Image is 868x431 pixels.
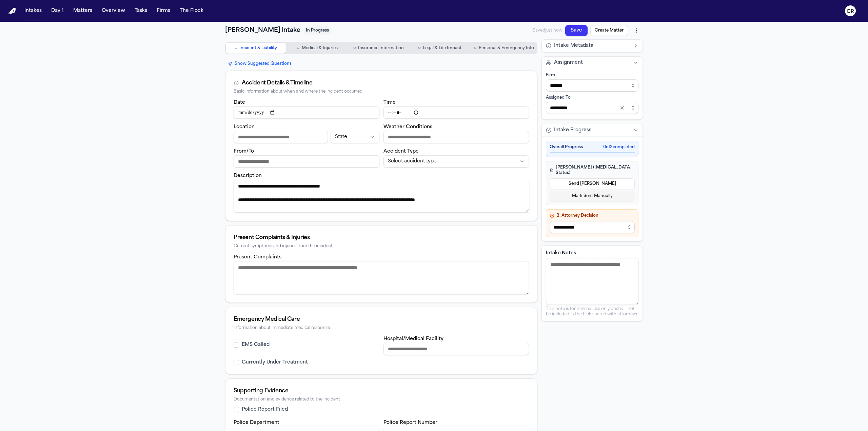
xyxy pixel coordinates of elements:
span: Medical & Injuries [302,45,338,51]
label: Description [234,173,262,178]
span: Saved just now [533,28,563,33]
span: Insurance Information [358,45,404,51]
h4: [PERSON_NAME] ([MEDICAL_DATA] Status) [550,165,635,176]
label: Police Report Number [383,420,437,425]
div: Present Complaints & Injuries [234,234,529,242]
div: Firm [546,73,638,78]
span: ○ [297,45,299,52]
div: Supporting Evidence [234,387,529,395]
button: Assignment [542,57,643,69]
input: Incident date [234,106,379,119]
div: Current symptoms and injuries from the incident [234,244,529,249]
button: Overview [99,5,128,17]
textarea: Incident description [234,180,529,213]
a: Home [8,8,16,14]
label: Date [234,100,245,105]
button: Go to Medical & Injuries [287,43,347,54]
span: Assignment [554,59,583,66]
button: Go to Insurance Information [349,43,409,54]
label: Time [383,100,396,105]
input: Select firm [546,79,638,92]
button: Intake Progress [542,124,643,136]
input: Weather conditions [383,131,529,143]
textarea: Intake notes [546,258,638,305]
button: The Flock [177,5,206,17]
button: Go to Incident & Liability [226,43,286,54]
img: Finch Logo [8,8,16,14]
button: Save [565,25,588,36]
button: Send [PERSON_NAME] [550,178,635,189]
span: ○ [418,45,421,52]
span: ○ [353,45,356,52]
button: Intake Metadata [542,40,643,52]
button: Firms [154,5,173,17]
span: Incident & Liability [239,45,277,51]
label: Police Department [234,420,279,425]
label: Present Complaints [234,255,281,260]
span: Intake Progress [554,127,591,134]
div: Assigned To [546,95,638,100]
input: From/To destination [234,155,379,168]
button: Matters [71,5,95,17]
textarea: Present complaints [234,261,529,294]
h1: [PERSON_NAME] Intake [225,26,300,35]
div: Basic information about when and where the incident occurred [234,89,529,94]
input: Incident location [234,131,328,143]
label: Location [234,124,255,130]
button: Day 1 [48,5,66,17]
span: Personal & Emergency Info [479,45,534,51]
label: Weather Conditions [383,124,432,130]
span: In Progress [303,26,332,35]
span: 0 of 2 completed [603,144,635,150]
span: ○ [474,45,477,52]
span: Overall Progress [550,144,583,150]
span: Intake Metadata [554,42,593,49]
label: Intake Notes [546,250,638,257]
button: More actions [631,24,643,37]
span: Legal & Life Impact [423,45,461,51]
button: Create Matter [590,25,628,36]
button: Mark Sent Manually [550,191,635,201]
h4: B. Attorney Decision [550,213,635,218]
label: Accident Type [383,149,419,154]
button: Go to Legal & Life Impact [410,43,470,54]
span: ○ [235,45,237,52]
label: From/To [234,149,254,154]
label: Police Report Filed [242,406,288,413]
p: This note is for internal use only and will not be included in the PDF shared with attorneys. [546,306,638,317]
label: EMS Called [242,341,270,348]
div: Emergency Medical Care [234,315,529,324]
input: Assign to staff member [546,102,638,114]
button: Go to Personal & Emergency Info [471,43,537,54]
label: Currently Under Treatment [242,359,308,366]
div: Documentation and evidence related to the incident [234,397,529,402]
button: Show Suggested Questions [225,60,294,68]
div: Accident Details & Timeline [242,79,312,87]
button: Incident state [331,131,379,143]
button: Tasks [132,5,150,17]
button: Intakes [22,5,44,17]
button: Clear selection [617,102,628,114]
label: Hospital/Medical Facility [383,336,443,341]
input: Incident time [383,106,529,119]
div: Information about immediate medical response [234,326,529,331]
input: Hospital or medical facility [383,343,529,355]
